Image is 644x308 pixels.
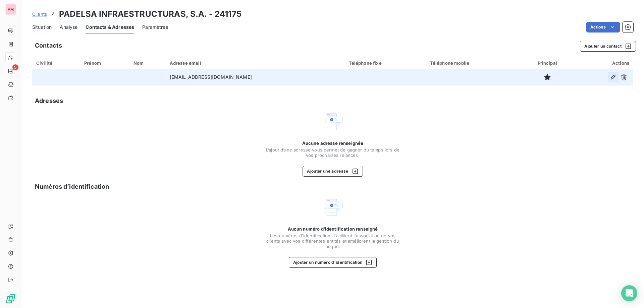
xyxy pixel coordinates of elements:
div: Téléphone fixe [349,60,422,66]
span: Aucune adresse renseignée [302,140,364,146]
a: 5 [5,66,16,76]
h5: Adresses [35,96,63,106]
div: Actions [579,60,629,66]
div: AM [5,4,16,15]
span: Analyse [60,24,77,30]
div: Open Intercom Messenger [621,285,637,301]
td: [EMAIL_ADDRESS][DOMAIN_NAME] [166,69,345,85]
span: Situation [32,24,52,30]
div: Nom [133,60,162,66]
div: Principal [524,60,571,66]
span: Paramètres [142,24,168,30]
span: L’ajout d’une adresse vous permet de gagner du temps lors de vos prochaines relances. [266,147,400,158]
div: Téléphone mobile [430,60,516,66]
img: Logo LeanPay [5,293,16,304]
span: Les numéros d'identifications facilitent l'association de vos clients avec vos différentes entité... [266,233,400,249]
span: Clients [32,11,47,17]
button: Ajouter une adresse [303,166,363,177]
h3: PADELSA INFRAESTRUCTURAS, S.A. - 241175 [59,8,241,20]
div: Civilité [36,60,76,66]
button: Actions [586,22,620,33]
button: Ajouter un contact [580,41,636,52]
span: 5 [12,64,18,70]
span: Contacts & Adresses [86,24,134,30]
img: Empty state [322,197,343,218]
span: Aucun numéro d’identification renseigné [288,226,378,232]
button: Ajouter un numéro d’identification [289,257,377,268]
h5: Contacts [35,41,62,50]
img: Empty state [322,111,343,132]
div: Adresse email [170,60,341,66]
div: Prénom [84,60,125,66]
a: Clients [32,11,47,17]
h5: Numéros d’identification [35,182,109,191]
